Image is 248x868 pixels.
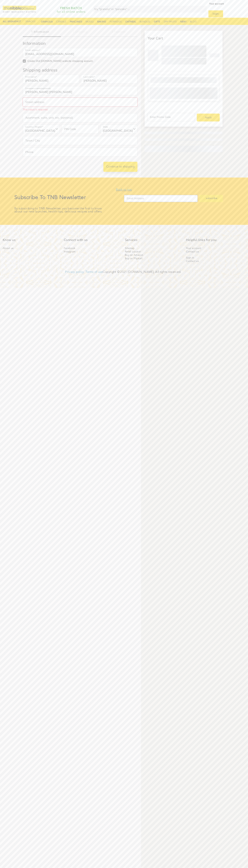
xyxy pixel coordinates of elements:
[24,20,37,23] a: Snacks
[27,60,93,62] label: Create Old [DOMAIN_NAME] website shopping account.
[154,21,160,23] b: GIFTS
[162,20,179,24] a: DRY FRUITS
[50,271,196,274] p: Copyright © 2021 [DOMAIN_NAME]. All rights reserved.
[125,247,181,250] a: Sitemap
[41,21,53,23] b: GRANOLA
[186,238,242,241] h4: Helpful links for you
[85,271,103,274] a: Terms of use
[23,108,137,111] li: This value is required.
[125,247,135,250] span: Sitemap
[23,48,137,57] input: Email address
[103,162,137,172] a: Continue to shipping
[23,113,137,122] input: Apartment, suite, unit, etc. (optional)
[125,250,141,253] span: Retail Locator
[23,148,137,157] input: Phone
[186,247,201,250] span: Your account
[3,238,58,241] h4: Know us
[64,247,120,250] a: Facebook
[23,68,137,72] h3: Shipping address
[186,250,199,253] span: Contact us
[60,7,82,10] strong: FRESH BATCH
[97,21,106,23] b: BAKING
[186,260,242,262] a: Contact us
[65,271,84,274] a: Privacy policy
[124,195,198,202] input: Email Address
[125,257,181,260] a: Buy on Flipkart
[123,20,138,24] a: OATMEAL
[64,238,120,241] h4: Connect with us
[64,250,76,253] span: Instagram
[180,21,187,23] b: NEW!
[64,247,75,250] span: Facebook
[14,207,124,213] p: By subscribing to TNB Newsletter, you become the first to know about our new launches, health tip...
[23,98,137,107] input: Street address
[152,20,163,24] a: GIFTS
[54,20,68,24] a: CEREALS
[125,21,136,23] b: OATMEAL
[199,195,223,202] button: subscribe
[23,86,137,95] input: Company name (optional)
[186,260,199,262] span: Contact us
[108,20,124,24] a: PORRIDGE
[137,20,152,24] a: BUNDLES
[3,247,13,250] span: About us
[39,20,55,24] a: GRANOLA
[23,41,137,46] h3: Information
[14,195,124,200] h2: Subscribe To TNB Newsletter
[95,20,108,24] a: BAKING
[62,125,99,134] input: PIN Code
[178,20,189,24] a: NEW!
[23,136,137,145] input: Town / City
[3,6,36,13] img: TNB-logo
[93,6,201,13] input: Search
[64,250,120,253] a: Instagram
[125,250,181,253] a: Retail Locator
[70,21,82,23] b: PANCAKES
[61,31,99,37] a: Shipping
[125,254,143,256] span: Buy on Amazon
[208,10,223,17] a: login
[23,75,79,84] input: First name
[3,20,21,23] a: All breakfast
[23,31,61,37] a: Information
[206,197,217,200] span: subscribe
[213,13,219,15] span: login
[188,20,199,24] a: BLOG
[186,257,242,259] a: Sign in
[125,238,181,241] h4: Services
[125,254,181,256] a: Buy on Amazon
[84,20,96,24] a: MUESLI
[99,31,137,37] a: Payment
[3,247,58,250] a: About us
[116,188,132,191] a: Back to top
[81,75,137,84] input: Last name
[186,257,194,259] span: Sign in
[125,257,143,260] span: Buy on Flipkart
[208,1,224,7] a: Your account
[186,250,242,253] a: Contact us
[68,20,84,24] a: PANCAKES
[186,247,242,250] a: Your account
